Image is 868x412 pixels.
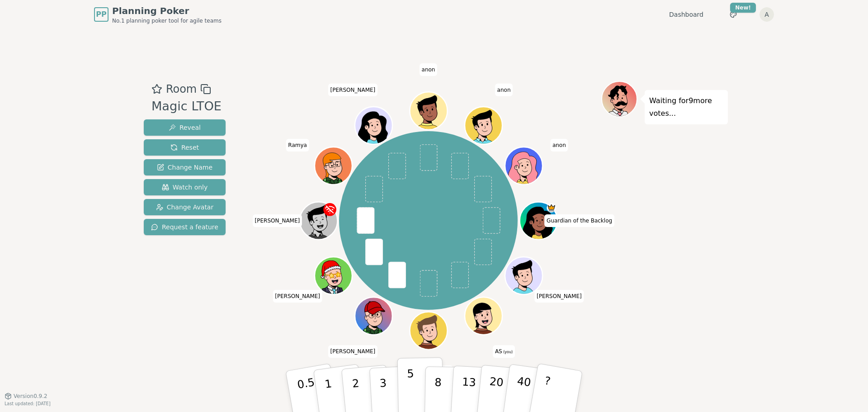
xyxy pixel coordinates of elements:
[112,17,222,24] span: No.1 planning poker tool for agile teams
[273,290,322,303] span: Click to change your name
[502,350,513,354] span: (you)
[96,9,106,20] span: PP
[286,138,309,151] span: Click to change your name
[144,119,226,136] button: Reveal
[466,298,501,333] button: Click to change your avatar
[144,179,226,195] button: Watch only
[493,345,515,358] span: Click to change your name
[759,7,774,22] button: A
[495,83,513,96] span: Click to change your name
[170,143,199,152] span: Reset
[420,63,438,76] span: Click to change your name
[144,159,226,175] button: Change Name
[144,219,226,235] button: Request a feature
[730,3,756,13] div: New!
[725,6,741,23] button: New!
[94,5,222,24] a: PPPlanning PokerNo.1 planning poker tool for agile teams
[166,81,197,97] span: Room
[151,97,222,116] div: Magic LTOE
[547,203,556,213] span: Guardian of the Backlog is the host
[169,123,201,132] span: Reveal
[328,345,378,358] span: Click to change your name
[550,138,568,151] span: Click to change your name
[5,393,47,400] button: Version0.9.2
[534,290,584,303] span: Click to change your name
[151,81,162,97] button: Add as favourite
[162,183,208,192] span: Watch only
[328,83,378,96] span: Click to change your name
[157,163,212,172] span: Change Name
[151,223,218,232] span: Request a feature
[669,10,703,19] a: Dashboard
[5,401,51,406] span: Last updated: [DATE]
[112,5,222,17] span: Planning Poker
[544,214,614,227] span: Click to change your name
[144,139,226,156] button: Reset
[144,199,226,215] button: Change Avatar
[156,203,214,212] span: Change Avatar
[649,95,723,120] p: Waiting for 9 more votes...
[253,214,302,227] span: Click to change your name
[14,393,47,400] span: Version 0.9.2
